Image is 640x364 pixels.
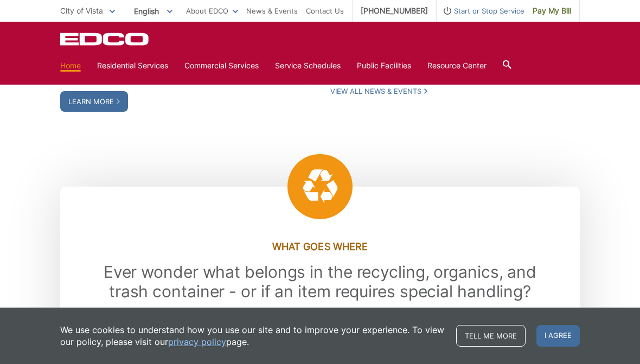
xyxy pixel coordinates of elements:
[168,336,226,348] a: privacy policy
[60,6,103,15] span: City of Vista
[306,5,344,17] a: Contact Us
[126,2,181,20] span: English
[330,86,427,96] a: View All News & Events
[536,325,580,347] span: I agree
[184,60,259,72] a: Commercial Services
[60,91,128,112] a: Learn More
[246,5,298,17] a: News & Events
[60,324,445,348] p: We use cookies to understand how you use our site and to improve your experience. To view our pol...
[85,262,555,301] h2: Ever wonder what belongs in the recycling, organics, and trash container - or if an item requires...
[533,5,571,17] span: Pay My Bill
[427,60,487,72] a: Resource Center
[357,60,411,72] a: Public Facilities
[97,60,168,72] a: Residential Services
[456,325,526,347] a: Tell me more
[186,5,238,17] a: About EDCO
[85,241,555,253] h3: What Goes Where
[60,33,150,46] a: EDCD logo. Return to the homepage.
[275,60,341,72] a: Service Schedules
[60,60,81,72] a: Home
